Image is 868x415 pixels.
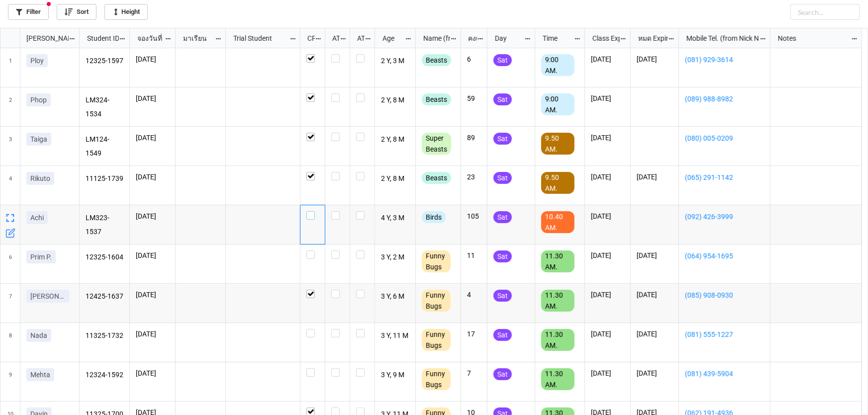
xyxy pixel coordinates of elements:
[177,33,215,44] div: มาเรียน
[637,368,673,378] p: [DATE]
[30,370,50,380] p: Mehta
[8,4,49,20] a: Filter
[381,250,410,264] p: 3 Y, 2 M
[86,172,124,186] p: 11125-1739
[422,133,451,155] div: Super Beasts
[381,172,410,186] p: 2 Y, 8 M
[136,329,169,339] p: [DATE]
[81,33,119,44] div: Student ID (from [PERSON_NAME] Name)
[422,250,451,272] div: Funny Bugs
[136,211,169,221] p: [DATE]
[381,368,410,382] p: 3 Y, 9 M
[637,250,673,260] p: [DATE]
[86,290,124,304] p: 12425-1637
[493,329,512,341] div: Sat
[30,213,44,223] p: Achi
[326,33,340,44] div: ATT
[467,329,481,339] p: 17
[30,252,52,262] p: Prim P.
[381,211,410,225] p: 4 Y, 3 M
[422,54,451,66] div: Beasts
[0,28,80,48] div: grid
[591,250,624,260] p: [DATE]
[685,54,764,65] a: (081) 929-3614
[136,172,169,182] p: [DATE]
[586,33,620,44] div: Class Expiration
[685,133,764,144] a: (080) 005-0209
[493,368,512,380] div: Sat
[637,329,673,339] p: [DATE]
[591,54,624,64] p: [DATE]
[301,33,315,44] div: CF
[136,290,169,300] p: [DATE]
[489,33,524,44] div: Day
[9,87,12,126] span: 2
[30,134,47,144] p: Taiga
[136,93,169,103] p: [DATE]
[422,211,446,223] div: Birds
[685,93,764,104] a: (089) 988-8982
[541,250,575,272] div: 11.30 AM.
[86,93,124,120] p: LM324-1534
[30,331,47,340] p: Nada
[467,250,481,260] p: 11
[591,211,624,221] p: [DATE]
[467,54,481,64] p: 6
[30,173,50,183] p: Rikuto
[422,329,451,351] div: Funny Bugs
[417,33,450,44] div: Name (from Class)
[381,329,410,343] p: 3 Y, 11 M
[591,172,624,182] p: [DATE]
[637,172,673,182] p: [DATE]
[493,93,512,105] div: Sat
[493,290,512,302] div: Sat
[632,33,668,44] div: หมด Expired date (from [PERSON_NAME] Name)
[136,133,169,143] p: [DATE]
[422,290,451,312] div: Funny Bugs
[381,290,410,304] p: 3 Y, 6 M
[20,33,69,44] div: [PERSON_NAME] Name
[685,250,764,261] a: (064) 954-1695
[685,290,764,301] a: (085) 908-0930
[790,4,860,20] input: Search...
[467,93,481,103] p: 59
[685,211,764,222] a: (092) 426-3999
[136,54,169,64] p: [DATE]
[591,133,624,143] p: [DATE]
[422,93,451,105] div: Beasts
[9,245,12,283] span: 6
[493,54,512,66] div: Sat
[227,33,289,44] div: Trial Student
[772,33,851,44] div: Notes
[381,133,410,147] p: 2 Y, 8 M
[422,368,451,390] div: Funny Bugs
[462,33,477,44] div: คงเหลือ (from Nick Name)
[422,172,451,184] div: Beasts
[537,33,574,44] div: Time
[591,329,624,339] p: [DATE]
[541,172,575,194] div: 9.50 AM.
[591,290,624,300] p: [DATE]
[9,166,12,205] span: 4
[541,54,575,76] div: 9:00 AM.
[541,133,575,155] div: 9.50 AM.
[9,362,12,401] span: 9
[467,172,481,182] p: 23
[377,33,405,44] div: Age
[541,368,575,390] div: 11.30 AM.
[467,290,481,300] p: 4
[30,291,65,301] p: [PERSON_NAME]
[30,56,44,66] p: Ploy
[467,368,481,378] p: 7
[9,48,12,87] span: 1
[131,33,165,44] div: จองวันที่
[9,284,12,323] span: 7
[467,133,481,143] p: 89
[541,93,575,115] div: 9:00 AM.
[685,172,764,183] a: (065) 291-1142
[685,329,764,340] a: (081) 555-1227
[86,329,124,343] p: 11325-1732
[136,368,169,378] p: [DATE]
[541,329,575,351] div: 11.30 AM.
[591,93,624,103] p: [DATE]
